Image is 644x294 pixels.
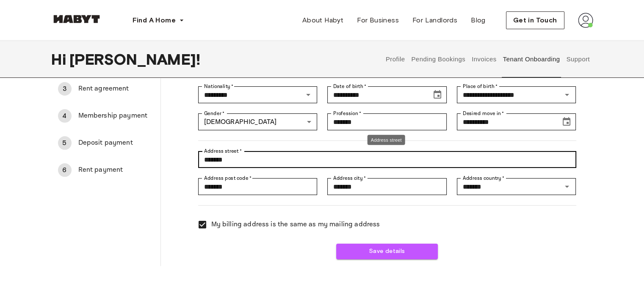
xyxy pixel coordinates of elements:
[463,174,505,182] label: Address country
[327,178,447,195] div: Address city
[51,106,160,126] div: 4Membership payment
[502,41,561,78] button: Tenant Onboarding
[126,12,191,29] button: Find A Home
[578,13,593,28] img: avatar
[51,50,69,68] span: Hi
[333,174,366,182] label: Address city
[471,41,498,78] button: Invoices
[333,82,366,90] label: Date of birth
[561,89,573,101] button: Open
[302,89,314,101] button: Open
[368,135,405,145] div: Address street
[302,15,343,25] span: About Habyt
[51,15,102,23] img: Habyt
[471,15,486,25] span: Blog
[69,50,200,68] span: [PERSON_NAME] !
[463,110,504,117] label: Desired move in
[58,163,72,177] div: 6
[506,11,564,29] button: Get in Touch
[198,178,318,195] div: Address post code
[204,110,224,117] label: Gender
[429,86,446,103] button: Choose date, selected date is Jan 23, 2000
[78,138,154,148] span: Deposit payment
[464,12,492,29] a: Blog
[204,82,234,90] label: Nationality
[384,41,406,78] button: Profile
[211,220,380,230] span: My billing address is the same as my mailing address
[406,12,464,29] a: For Landlords
[513,15,557,25] span: Get in Touch
[382,41,593,78] div: user profile tabs
[336,244,438,259] button: Save details
[412,15,457,25] span: For Landlords
[410,41,467,78] button: Pending Bookings
[327,113,447,130] div: Profession
[561,181,573,192] button: Open
[350,12,406,29] a: For Business
[51,160,160,180] div: 6Rent payment
[58,82,72,96] div: 3
[357,15,399,25] span: For Business
[463,82,498,90] label: Place of birth
[78,111,154,121] span: Membership payment
[58,136,72,150] div: 5
[204,174,252,182] label: Address post code
[198,113,318,130] div: [DEMOGRAPHIC_DATA]
[565,41,591,78] button: Support
[78,165,154,175] span: Rent payment
[558,113,575,130] button: Choose date, selected date is Aug 25, 2025
[58,109,72,123] div: 4
[133,15,176,25] span: Find A Home
[78,84,154,94] span: Rent agreement
[198,151,576,168] div: Address street
[333,110,362,117] label: Profession
[51,133,160,153] div: 5Deposit payment
[51,79,160,99] div: 3Rent agreement
[296,12,350,29] a: About Habyt
[204,147,242,155] label: Address street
